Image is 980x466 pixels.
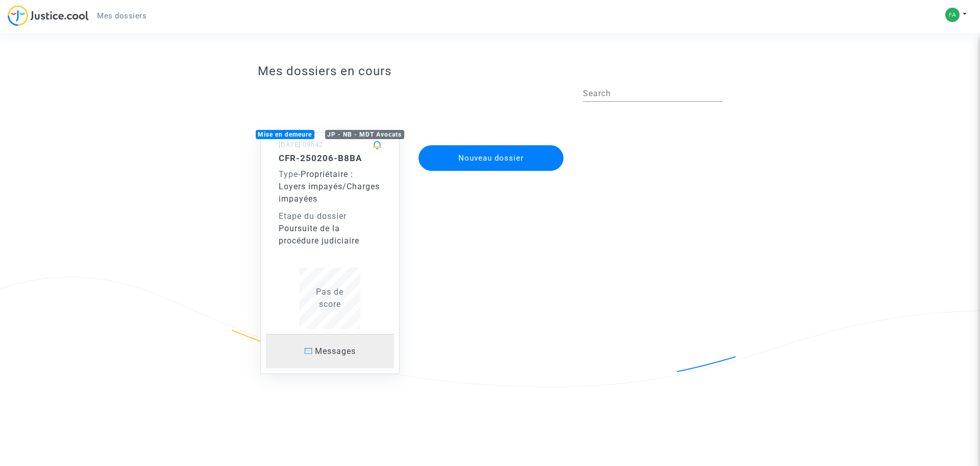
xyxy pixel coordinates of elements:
img: jc-logo.svg [8,5,89,26]
div: Mise en demeure [256,130,315,139]
span: Mes dossiers [97,11,146,20]
span: Propriétaire : Loyers impayés/Charges impayées [279,169,380,204]
button: Nouveau dossier [419,145,563,171]
a: Messages [266,334,395,368]
span: - [279,169,301,179]
img: c917e6c04603a6b5fda606c9794d7be7 [945,8,960,22]
a: Mise en demeureJP - NB - MDT Avocats[DATE] 09h42CFR-250206-B8BAType-Propriétaire : Loyers impayés... [250,112,410,374]
div: JP - NB - MDT Avocats [325,130,405,139]
h5: CFR-250206-B8BA [279,153,382,163]
div: Poursuite de la procédure judiciaire [279,223,382,247]
h3: Mes dossiers en cours [258,64,723,79]
div: Etape du dossier [279,210,382,223]
a: Mes dossiers [89,8,155,24]
small: [DATE] 09h42 [279,141,323,148]
span: Messages [315,346,356,356]
span: Pas de score [316,287,344,309]
span: Type [279,169,298,179]
a: Nouveau dossier [418,139,565,148]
